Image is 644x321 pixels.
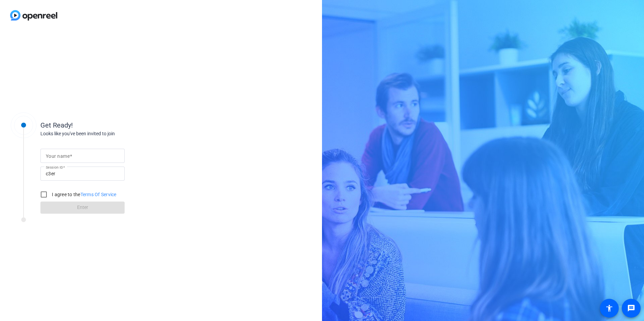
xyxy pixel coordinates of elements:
[46,165,63,169] mat-label: Session ID
[605,304,613,312] mat-icon: accessibility
[51,191,117,198] label: I agree to the
[40,130,175,137] div: Looks like you've been invited to join
[46,153,70,159] mat-label: Your name
[627,304,635,312] mat-icon: message
[80,192,117,197] a: Terms Of Service
[40,120,175,130] div: Get Ready!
